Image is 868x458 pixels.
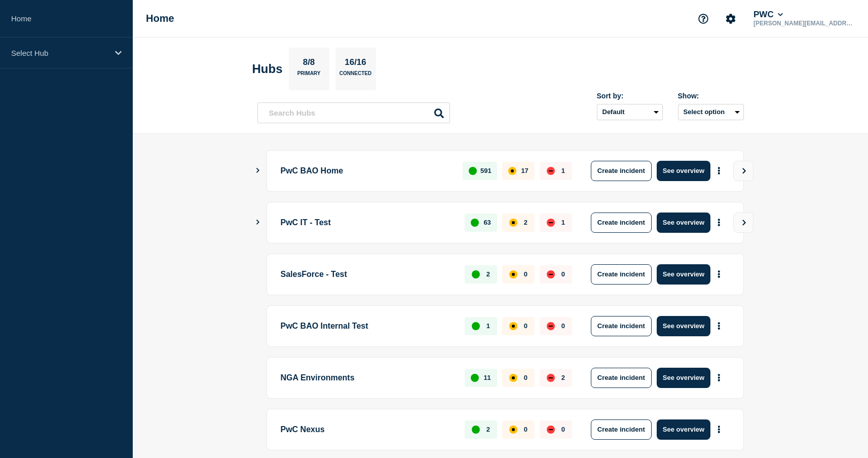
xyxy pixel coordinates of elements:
[281,161,451,181] p: PwC BAO Home
[547,322,555,330] div: down
[547,426,555,434] div: down
[509,219,517,227] div: affected
[547,270,555,278] div: down
[591,368,652,388] button: Create incident
[281,316,454,336] p: PwC BAO Internal Test
[561,270,565,278] p: 0
[712,368,726,387] button: More actions
[252,62,283,76] h2: Hubs
[472,322,480,330] div: up
[524,322,527,330] p: 0
[597,92,663,100] div: Sort by:
[281,419,454,440] p: PwC Nexus
[657,161,710,181] button: See overview
[657,368,710,388] button: See overview
[509,426,517,434] div: affected
[297,71,321,81] p: Primary
[524,426,527,433] p: 0
[524,219,527,226] p: 2
[483,374,490,381] p: 11
[733,213,753,233] button: View
[509,322,517,330] div: affected
[657,264,710,285] button: See overview
[486,426,490,433] p: 2
[712,316,726,335] button: More actions
[257,102,450,123] input: Search Hubs
[751,10,785,20] button: PWC
[712,213,726,232] button: More actions
[712,161,726,180] button: More actions
[591,264,652,285] button: Create incident
[657,316,710,336] button: See overview
[508,167,516,175] div: affected
[591,419,652,440] button: Create incident
[524,270,527,278] p: 0
[281,264,454,285] p: SalesForce - Test
[509,270,517,278] div: affected
[524,374,527,381] p: 0
[591,161,652,181] button: Create incident
[11,49,108,57] p: Select Hub
[281,368,454,388] p: NGA Environments
[299,57,319,71] p: 8/8
[472,270,480,278] div: up
[472,426,480,434] div: up
[471,219,479,227] div: up
[720,8,741,29] button: Account settings
[486,270,490,278] p: 2
[678,104,744,120] button: Select option
[751,20,857,27] p: [PERSON_NAME][EMAIL_ADDRESS][PERSON_NAME][DOMAIN_NAME]
[733,161,753,181] button: View
[712,265,726,284] button: More actions
[561,322,565,330] p: 0
[597,104,663,120] select: Sort by
[471,374,479,382] div: up
[591,316,652,336] button: Create incident
[341,57,370,71] p: 16/16
[255,167,260,174] button: Show Connected Hubs
[657,419,710,440] button: See overview
[547,374,555,382] div: down
[521,167,528,174] p: 17
[547,167,555,175] div: down
[693,8,714,29] button: Support
[339,71,371,81] p: Connected
[561,167,565,174] p: 1
[281,213,454,233] p: PwC IT - Test
[483,219,490,226] p: 63
[561,426,565,433] p: 0
[547,219,555,227] div: down
[255,219,260,226] button: Show Connected Hubs
[591,213,652,233] button: Create incident
[509,374,517,382] div: affected
[486,322,490,330] p: 1
[678,92,744,100] div: Show:
[480,167,492,174] p: 591
[146,13,174,24] h1: Home
[469,167,477,175] div: up
[561,374,565,381] p: 2
[712,420,726,439] button: More actions
[657,213,710,233] button: See overview
[561,219,565,226] p: 1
